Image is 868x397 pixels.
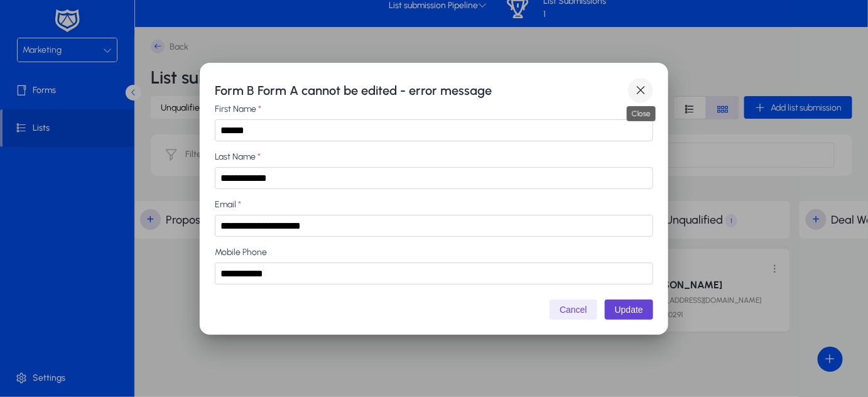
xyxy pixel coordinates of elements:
button: Cancel [550,300,597,320]
label: Email [215,199,653,210]
div: Close [627,106,656,121]
img: tab_keywords_by_traffic_grey.svg [125,73,135,83]
div: Domain: [DOMAIN_NAME] [33,33,138,43]
div: Domain Overview [48,74,112,82]
h1: Form B Form A cannot be edited - error message [215,80,628,101]
label: Last Name [215,151,653,162]
img: website_grey.svg [20,33,30,43]
label: First Name [215,104,653,114]
img: logo_orange.svg [20,20,30,30]
label: Mobile Phone [215,247,653,258]
button: Update [605,300,653,320]
div: v 4.0.25 [35,20,62,30]
div: Keywords by Traffic [139,74,212,82]
img: tab_domain_overview_orange.svg [34,73,44,83]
